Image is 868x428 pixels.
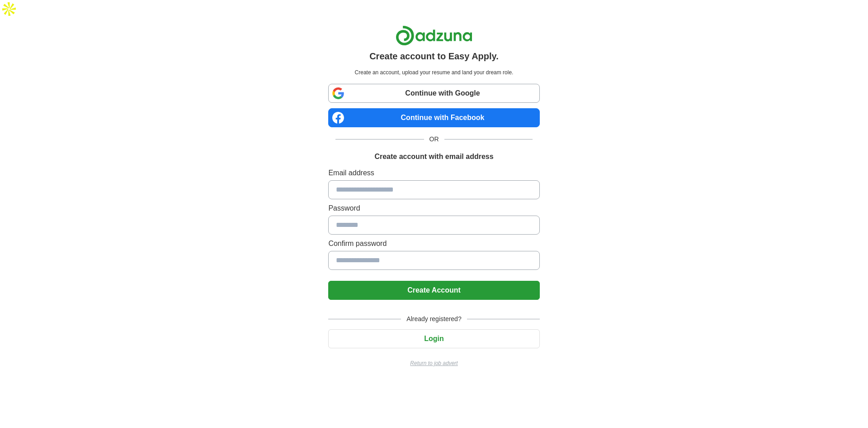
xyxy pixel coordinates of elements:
h1: Create account with email address [374,151,493,162]
label: Email address [328,168,539,178]
a: Continue with Facebook [328,108,539,127]
span: OR [424,135,444,144]
h1: Create account to Easy Apply. [369,49,499,63]
a: Login [328,335,539,342]
span: Already registered? [401,314,467,324]
button: Create Account [328,281,539,300]
a: Return to job advert [328,359,539,367]
img: Adzuna logo [396,25,472,46]
label: Password [328,203,539,214]
p: Create an account, upload your resume and land your dream role. [330,68,538,77]
button: Login [328,329,539,348]
a: Continue with Google [328,84,539,103]
label: Confirm password [328,238,539,249]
